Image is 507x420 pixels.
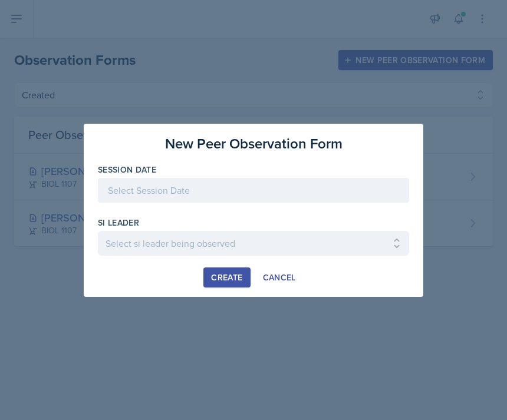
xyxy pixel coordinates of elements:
[255,267,304,287] button: Cancel
[165,133,343,154] h3: New Peer Observation Form
[263,273,296,282] div: Cancel
[98,217,139,229] label: si leader
[203,267,250,287] button: Create
[98,164,156,176] label: Session Date
[211,273,242,282] div: Create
